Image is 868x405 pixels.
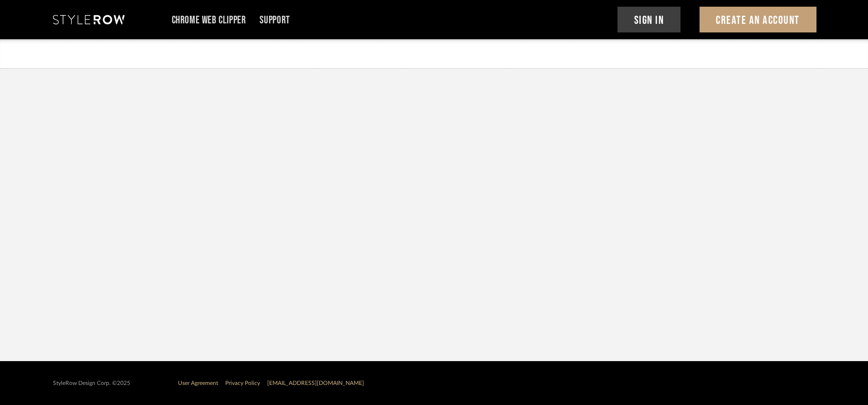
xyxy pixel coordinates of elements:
a: [EMAIL_ADDRESS][DOMAIN_NAME] [267,380,364,386]
a: Support [260,16,290,24]
a: Chrome Web Clipper [172,16,246,24]
button: Create An Account [700,7,816,32]
button: Sign In [617,7,680,32]
a: Privacy Policy [225,380,260,386]
a: User Agreement [178,380,218,386]
div: StyleRow Design Corp. ©2025 [53,380,130,387]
